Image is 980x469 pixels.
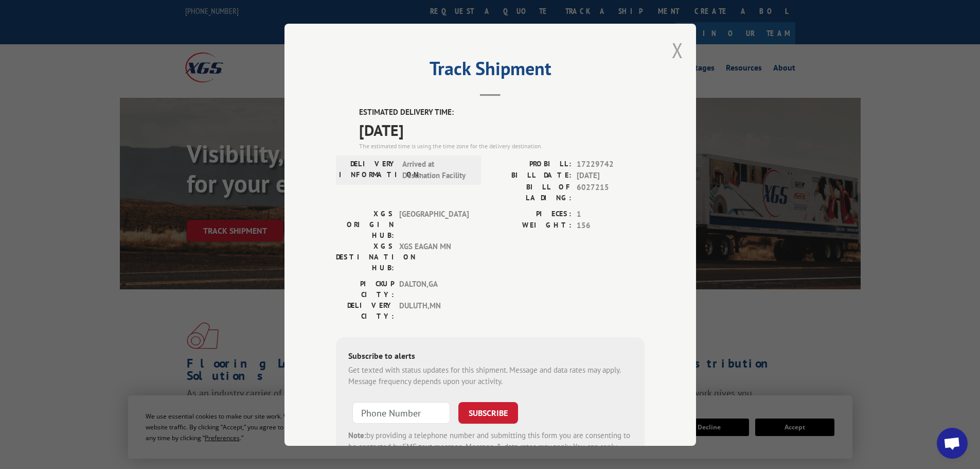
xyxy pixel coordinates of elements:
[348,430,366,440] strong: Note:
[359,118,645,141] span: [DATE]
[359,107,645,118] label: ESTIMATED DELIVERY TIME:
[348,349,632,364] div: Subscribe to alerts
[348,429,632,464] div: by providing a telephone number and submitting this form you are consenting to be contacted by SM...
[336,300,394,321] label: DELIVERY CITY:
[359,141,645,150] div: The estimated time is using the time zone for the delivery destination.
[458,402,518,423] button: SUBSCRIBE
[490,170,572,182] label: BILL DATE:
[490,220,572,232] label: WEIGHT:
[490,158,572,170] label: PROBILL:
[577,220,645,232] span: 156
[490,181,572,203] label: BILL OF LADING:
[399,300,469,321] span: DULUTH , MN
[339,158,397,181] label: DELIVERY INFORMATION:
[399,208,469,240] span: [GEOGRAPHIC_DATA]
[399,278,469,300] span: DALTON , GA
[577,158,645,170] span: 17229742
[336,240,394,273] label: XGS DESTINATION HUB:
[336,278,394,300] label: PICKUP CITY:
[402,158,472,181] span: Arrived at Destination Facility
[490,208,572,220] label: PIECES:
[577,170,645,182] span: [DATE]
[352,402,450,423] input: Phone Number
[577,208,645,220] span: 1
[672,37,683,64] button: Close modal
[336,208,394,240] label: XGS ORIGIN HUB:
[336,61,645,81] h2: Track Shipment
[937,428,968,459] div: Open chat
[348,364,632,387] div: Get texted with status updates for this shipment. Message and data rates may apply. Message frequ...
[399,240,469,273] span: XGS EAGAN MN
[577,181,645,203] span: 6027215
